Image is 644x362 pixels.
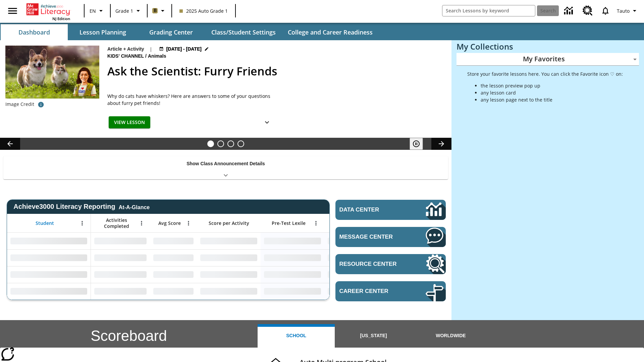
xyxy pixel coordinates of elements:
span: Grade 1 [115,7,133,14]
button: Worldwide [412,324,489,348]
p: Image Credit [5,101,34,108]
div: No Data, [91,233,150,249]
div: No Data, [150,266,197,283]
div: No Data, [91,266,150,283]
button: Language: EN, Select a language [87,5,108,17]
span: [DATE] - [DATE] [166,46,202,53]
div: Why do cats have whiskers? Here are answers to some of your questions about furry pet friends! [107,93,275,107]
li: any lesson card [481,89,623,96]
div: Pause [410,138,430,150]
h2: Ask the Scientist: Furry Friends [107,63,443,80]
button: Class/Student Settings [206,24,281,40]
div: No Data, [324,266,388,283]
button: Grading Center [138,24,205,40]
h3: My Collections [457,42,639,51]
button: Slide 3 Pre-release lesson [227,140,234,147]
button: Open side menu [3,1,22,21]
button: Grade: Grade 1, Select a grade [113,5,145,17]
img: Avatar of the scientist with a cat and dog standing in a grassy field in the background [5,46,99,99]
span: Kids' Channel [107,53,145,60]
div: No Data, [150,283,197,300]
span: Tauto [617,7,630,14]
button: Show Details [260,116,274,129]
input: search field [442,5,535,16]
p: Store your favorite lessons here. You can click the Favorite icon ♡ on: [467,70,623,77]
a: Data Center [560,2,579,20]
button: Jul 11 - Oct 31 Choose Dates [158,46,211,53]
span: Student [36,220,54,226]
span: Activities Completed [94,217,139,229]
div: No Data, [324,283,388,300]
div: No Data, [150,249,197,266]
li: any lesson page next to the title [481,96,623,103]
button: Slide 2 Cars of the Future? [217,140,224,147]
button: Open Menu [137,218,147,228]
a: Notifications [597,2,614,19]
button: Slide 1 Ask the Scientist: Furry Friends [207,140,214,147]
span: B [154,6,157,15]
span: NJ Edition [52,16,70,21]
span: Career Center [339,288,406,295]
div: No Data, [91,249,150,266]
button: School [258,324,335,348]
div: At-A-Glance [119,203,150,210]
div: No Data, [91,283,150,300]
div: My Favorites [457,53,639,66]
button: Open Menu [311,218,321,228]
a: Message Center [335,227,446,247]
button: Boost Class color is light brown. Change class color [150,5,169,17]
button: Profile/Settings [614,5,641,17]
button: Open Menu [77,218,87,228]
a: Career Center [335,281,446,301]
span: Pre-Test Lexile [272,220,306,226]
div: No Data, [324,233,388,249]
a: Resource Center, Will open in new tab [579,2,597,20]
span: Avg Score [158,220,181,226]
button: View Lesson [109,116,150,129]
span: Score per Activity [209,220,249,226]
button: College and Career Readiness [282,24,378,40]
a: Resource Center, Will open in new tab [335,254,446,274]
button: Dashboard [1,24,68,40]
div: Show Class Announcement Details [3,156,448,179]
button: [US_STATE] [335,324,412,348]
div: No Data, [324,249,388,266]
button: Lesson Planning [69,24,136,40]
div: No Data, [150,233,197,249]
span: Message Center [339,234,406,240]
span: 2025 Auto Grade 1 [179,7,228,14]
div: Home [26,2,70,21]
button: Lesson carousel, Next [431,138,451,150]
span: Data Center [339,206,403,213]
span: | [150,46,152,53]
button: Pause [410,138,423,150]
button: Open Menu [183,218,194,228]
span: Animals [148,53,167,60]
button: Credit: background: Nataba/iStock/Getty Images Plus inset: Janos Jantner [34,99,48,111]
span: / [145,53,147,59]
li: the lesson preview pop up [481,82,623,89]
span: Achieve3000 Literacy Reporting [13,203,150,210]
p: Show Class Announcement Details [186,160,265,167]
span: EN [90,7,96,14]
a: Data Center [335,200,446,220]
p: Article + Activity [107,46,144,53]
button: Slide 4 Remembering Justice O'Connor [237,140,244,147]
span: Resource Center [339,261,406,267]
a: Home [26,3,70,16]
